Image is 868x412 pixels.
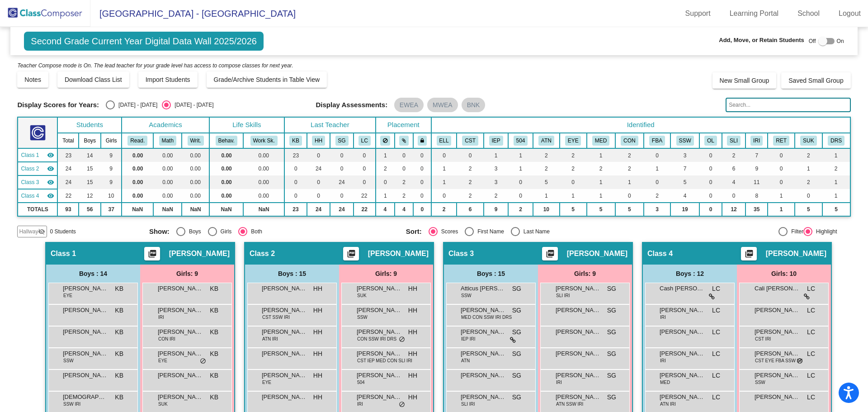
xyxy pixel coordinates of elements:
td: 0 [307,189,330,203]
td: 22 [354,189,376,203]
td: 2 [722,148,745,162]
td: 0.00 [122,148,153,162]
mat-icon: picture_as_pdf [146,249,157,262]
a: Logout [831,6,868,21]
mat-chip: EWEA [394,98,424,112]
td: 0 [330,162,353,175]
td: 0 [699,203,722,216]
span: Class 2 [250,249,275,258]
div: Boys : 12 [643,265,737,283]
td: 9 [745,162,768,175]
td: 0.00 [182,148,209,162]
td: 2 [795,175,822,189]
span: Import Students [146,76,190,83]
td: 5 [587,203,615,216]
span: [PERSON_NAME] [368,249,429,258]
button: Print Students Details [144,247,160,260]
td: 0 [560,175,587,189]
span: KB [115,284,123,294]
td: 56 [79,203,101,216]
td: 4 [722,175,745,189]
mat-chip: MWEA [427,98,458,112]
span: Add, Move, or Retain Students [719,36,804,45]
span: [PERSON_NAME] [158,284,203,293]
button: Notes [17,71,48,88]
div: Girls: 10 [737,265,831,283]
td: TOTALS [18,203,57,216]
td: 0.00 [243,189,284,203]
td: 0 [413,162,431,175]
button: Writ. [188,136,204,146]
th: Child Study Team [457,133,484,148]
td: 0 [768,175,795,189]
td: NaN [243,203,284,216]
td: 9 [101,148,122,162]
div: Boys : 15 [245,265,339,283]
span: [GEOGRAPHIC_DATA] - [GEOGRAPHIC_DATA] [90,6,296,21]
td: 10 [533,203,560,216]
td: 7 [670,162,699,175]
td: 0 [413,175,431,189]
div: Boys : 15 [444,265,538,283]
th: Life Skills [209,117,284,133]
td: 2 [395,175,413,189]
td: 15 [79,175,101,189]
td: 2 [533,148,560,162]
div: Boys : 14 [46,265,140,283]
mat-icon: visibility_off [38,228,45,235]
td: 8 [745,189,768,203]
button: ATN [538,136,554,146]
td: 3 [484,162,508,175]
th: Functional Behavioral Assessment/BIP [644,133,670,148]
span: 0 Students [50,227,75,236]
td: Kim Byram - No Class Name [18,148,57,162]
td: 0 [699,148,722,162]
td: 1 [560,189,587,203]
th: Step Up Kindergarten [795,133,822,148]
button: SG [335,136,349,146]
td: 4 [670,189,699,203]
span: [PERSON_NAME] [766,249,826,258]
td: 0 [307,148,330,162]
td: NaN [209,203,244,216]
th: Poor Attendance [533,133,560,148]
mat-icon: picture_as_pdf [544,249,555,262]
button: OL [704,136,717,146]
th: Placement [376,117,431,133]
button: CST [462,136,478,146]
td: 0 [457,148,484,162]
td: 0 [795,189,822,203]
td: 0 [508,189,533,203]
td: 2 [508,203,533,216]
button: DRS [828,136,844,146]
td: 2 [560,162,587,175]
button: HH [312,136,325,146]
td: 0.00 [122,162,153,175]
th: Speech/Language Services [722,133,745,148]
span: [PERSON_NAME] [63,284,108,293]
td: 10 [101,189,122,203]
td: 6 [457,203,484,216]
td: 0.00 [209,162,244,175]
span: Display Scores for Years: [17,101,99,109]
td: 0.00 [243,148,284,162]
span: Class 4 [647,249,673,258]
button: Print Students Details [542,247,558,260]
button: Import Students [138,71,198,88]
td: 1 [533,189,560,203]
button: SUK [800,136,816,146]
td: 1 [768,203,795,216]
td: 24 [57,162,79,175]
td: 93 [57,203,79,216]
span: Grade/Archive Students in Table View [214,76,320,83]
th: Identified [431,117,850,133]
td: 0.00 [182,175,209,189]
button: MED [592,136,609,146]
span: New Small Group [720,77,769,84]
td: 3 [644,203,670,216]
td: NaN [122,203,153,216]
span: Off [809,37,816,45]
button: FBA [649,136,665,146]
td: 0.00 [243,162,284,175]
td: 2 [457,175,484,189]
